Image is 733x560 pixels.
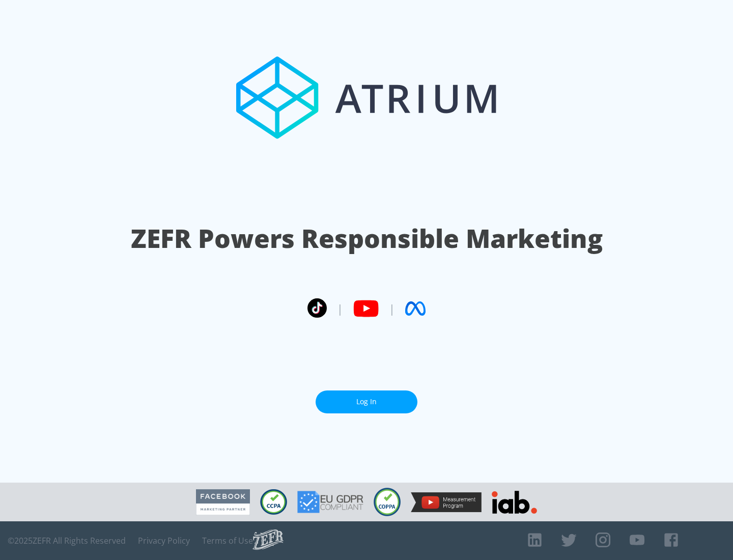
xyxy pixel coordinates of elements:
img: COPPA Compliant [374,488,401,516]
img: IAB [492,491,537,514]
a: Terms of Use [202,536,253,546]
img: GDPR Compliant [297,491,363,513]
span: | [389,301,395,316]
a: Privacy Policy [138,536,190,546]
span: © 2025 ZEFR All Rights Reserved [8,536,126,546]
span: | [337,301,343,316]
img: Facebook Marketing Partner [196,489,250,515]
a: Log In [316,390,417,413]
h1: ZEFR Powers Responsible Marketing [131,221,603,256]
img: YouTube Measurement Program [411,492,482,512]
img: CCPA Compliant [260,489,287,515]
